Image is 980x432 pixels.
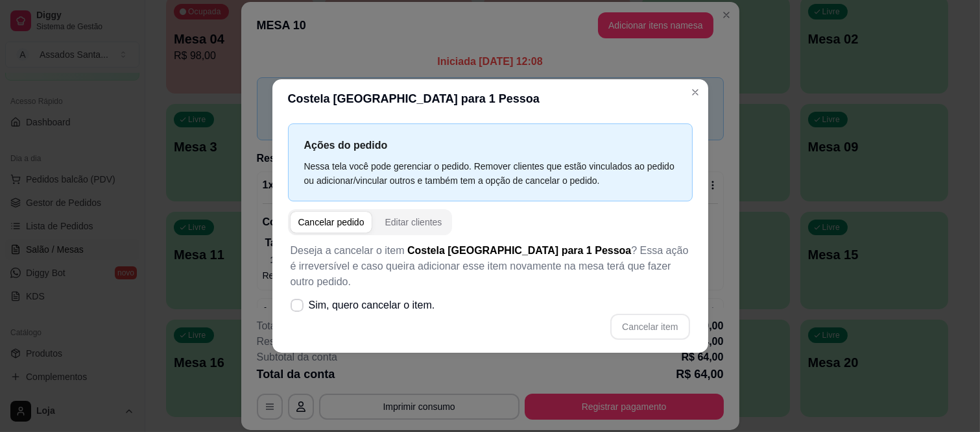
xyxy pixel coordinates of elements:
div: Nessa tela você pode gerenciar o pedido. Remover clientes que estão vinculados ao pedido ou adici... [304,159,676,188]
p: Ações do pedido [304,137,676,153]
header: Costela [GEOGRAPHIC_DATA] para 1 Pessoa [272,79,708,118]
span: Costela [GEOGRAPHIC_DATA] para 1 Pessoa [407,245,631,256]
button: Close [685,82,706,103]
p: Deseja a cancelar o item ? Essa ação é irreversível e caso queira adicionar esse item novamente n... [291,243,690,290]
span: Sim, quero cancelar o item. [309,298,435,313]
div: Cancelar pedido [298,216,365,229]
div: Editar clientes [385,216,442,229]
